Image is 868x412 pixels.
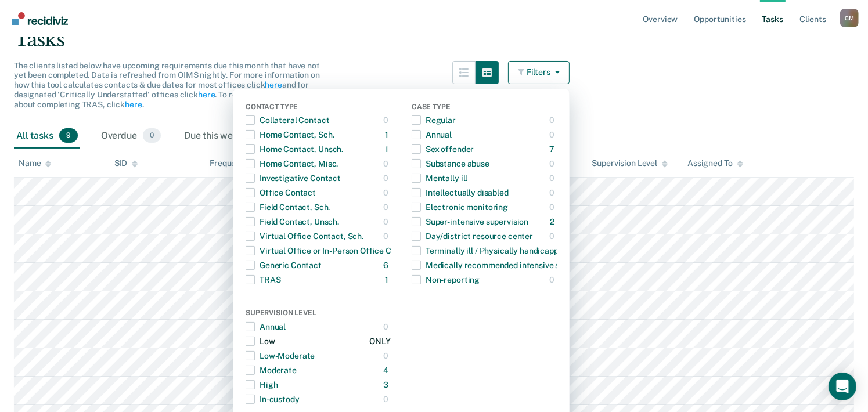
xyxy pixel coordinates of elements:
div: Substance abuse [412,154,489,173]
div: Terminally ill / Physically handicapped [412,241,568,260]
div: Overdue0 [99,124,163,149]
div: 2 [550,212,557,231]
div: Virtual Office Contact, Sch. [246,227,363,245]
div: TRAS [246,270,280,289]
div: Name [19,158,51,168]
div: 7 [549,140,557,158]
div: 4 [383,361,391,380]
div: 0 [549,270,557,289]
div: Home Contact, Misc. [246,154,338,173]
div: 0 [549,198,557,216]
div: Virtual Office or In-Person Office Contact [246,241,416,260]
div: 3 [383,375,391,394]
div: Contact Type [246,103,391,113]
button: Profile dropdown button [840,9,859,27]
div: 1 [385,125,391,144]
div: C M [840,9,859,27]
div: Home Contact, Unsch. [246,140,343,158]
div: SID [114,158,138,168]
span: 9 [59,128,78,143]
div: Day/district resource center [412,227,533,245]
div: Supervision Level [246,309,391,319]
div: In-custody [246,390,300,409]
div: 0 [549,183,557,202]
div: Low-Moderate [246,346,315,365]
div: 0 [549,154,557,173]
div: 0 [383,198,391,216]
div: Non-reporting [412,270,480,289]
div: Low [246,332,275,350]
div: Tasks [14,28,854,52]
div: Moderate [246,361,297,380]
div: 0 [383,390,391,409]
div: 0 [383,183,391,202]
div: 0 [549,169,557,187]
span: 0 [143,128,161,143]
div: High [246,375,278,394]
div: Case Type [412,103,557,113]
div: 1 [385,270,391,289]
div: 0 [549,125,557,144]
a: here [265,80,282,89]
img: Recidiviz [12,12,68,25]
a: here [125,100,142,109]
div: Open Intercom Messenger [829,373,856,400]
div: Frequency [210,158,250,168]
div: Office Contact [246,183,316,202]
div: 0 [383,227,391,245]
div: Intellectually disabled [412,183,509,202]
div: Field Contact, Sch. [246,198,330,216]
div: Collateral Contact [246,111,329,129]
div: Home Contact, Sch. [246,125,334,144]
div: Investigative Contact [246,169,341,187]
div: 0 [549,111,557,129]
div: All tasks9 [14,124,80,149]
div: Assigned To [687,158,743,168]
div: Regular [412,111,456,129]
div: 0 [549,227,557,245]
div: 0 [383,169,391,187]
div: Generic Contact [246,256,322,274]
div: Super-intensive supervision [412,212,528,231]
div: Field Contact, Unsch. [246,212,339,231]
div: Medically recommended intensive supervision [412,256,598,274]
div: 1 [385,140,391,158]
div: 0 [383,212,391,231]
div: 6 [383,256,391,274]
div: Annual [246,317,286,336]
div: Mentally ill [412,169,467,187]
div: Due this week9 [182,124,270,149]
div: 0 [383,154,391,173]
div: 0 [383,317,391,336]
button: Filters [508,61,570,84]
div: 0 [383,111,391,129]
div: 0 [383,346,391,365]
span: The clients listed below have upcoming requirements due this month that have not yet been complet... [14,61,320,109]
a: here [198,90,215,99]
div: Supervision Level [592,158,668,168]
div: Sex offender [412,140,474,158]
div: Annual [412,125,452,144]
div: Electronic monitoring [412,198,508,216]
div: ONLY [370,332,391,350]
